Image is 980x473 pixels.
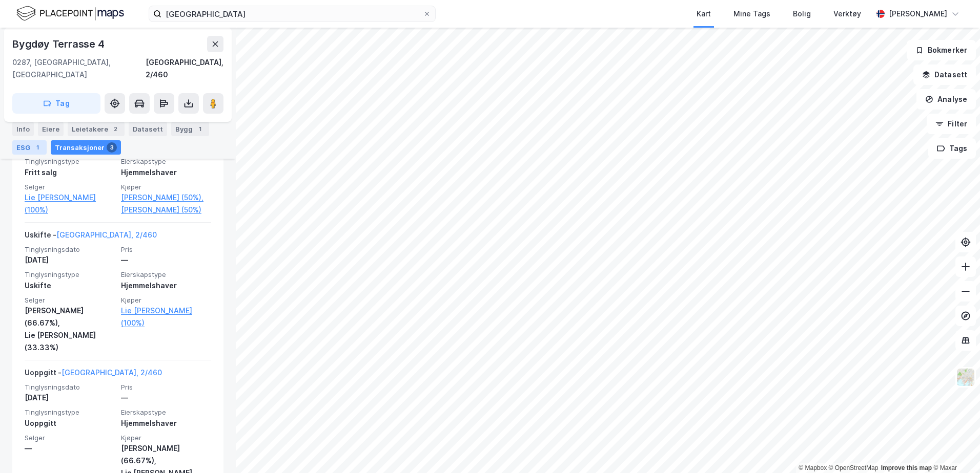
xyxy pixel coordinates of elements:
div: Hjemmelshaver [121,279,211,292]
div: Bygg [171,122,209,136]
span: Tinglysningsdato [25,383,115,392]
span: Tinglysningsdato [25,245,115,254]
div: Info [12,122,34,136]
div: Datasett [129,122,167,136]
div: 0287, [GEOGRAPHIC_DATA], [GEOGRAPHIC_DATA] [12,56,146,81]
span: Eierskapstype [121,157,211,166]
span: Eierskapstype [121,408,211,417]
a: [GEOGRAPHIC_DATA], 2/460 [56,230,157,239]
div: Bolig [793,8,811,20]
a: [PERSON_NAME] (50%), [121,191,211,204]
div: Verktøy [833,8,861,20]
button: Tag [12,93,100,114]
span: Pris [121,383,211,392]
div: Eiere [38,122,64,136]
div: Uskifte - [25,229,157,245]
span: Kjøper [121,183,211,191]
button: Tags [928,138,976,159]
a: [GEOGRAPHIC_DATA], 2/460 [62,368,162,377]
div: Transaksjoner [51,140,121,155]
a: OpenStreetMap [829,464,879,471]
span: Tinglysningstype [25,157,115,166]
input: Søk på adresse, matrikkel, gårdeiere, leietakere eller personer [161,6,423,21]
div: [PERSON_NAME] (66.67%), [25,305,115,329]
span: Eierskapstype [121,270,211,279]
a: Improve this map [881,464,932,471]
span: Selger [25,183,115,191]
div: — [25,442,115,455]
a: [PERSON_NAME] (50%) [121,204,211,216]
span: Selger [25,434,115,442]
div: Kart [697,8,711,20]
div: [PERSON_NAME] [889,8,947,20]
div: Lie [PERSON_NAME] (33.33%) [25,329,115,354]
span: Pris [121,245,211,254]
button: Filter [927,114,976,134]
div: [DATE] [25,392,115,404]
button: Bokmerker [907,40,976,60]
div: Uskifte [25,279,115,292]
a: Mapbox [799,464,827,471]
iframe: Chat Widget [929,424,980,473]
div: ESG [12,140,47,155]
div: — [121,254,211,266]
div: Kontrollprogram for chat [929,424,980,473]
button: Analyse [916,89,976,110]
span: Selger [25,296,115,305]
a: Lie [PERSON_NAME] (100%) [25,191,115,216]
div: [PERSON_NAME] (66.67%), [121,442,211,467]
div: Uoppgitt [25,417,115,429]
div: [GEOGRAPHIC_DATA], 2/460 [146,56,223,81]
div: Leietakere [68,122,125,136]
div: [DATE] [25,254,115,266]
div: Uoppgitt - [25,367,162,383]
div: — [121,392,211,404]
img: logo.f888ab2527a4732fd821a326f86c7f29.svg [16,5,124,23]
div: 1 [32,142,43,153]
span: Tinglysningstype [25,270,115,279]
span: Kjøper [121,434,211,442]
div: 2 [110,124,120,134]
div: Fritt salg [25,166,115,179]
span: Kjøper [121,296,211,305]
a: Lie [PERSON_NAME] (100%) [121,305,211,329]
div: 1 [195,124,205,134]
button: Datasett [913,64,976,85]
div: 3 [107,142,117,153]
div: Hjemmelshaver [121,166,211,179]
span: Tinglysningstype [25,408,115,417]
img: Z [956,368,975,387]
div: Bygdøy Terrasse 4 [12,36,107,52]
div: Mine Tags [733,8,770,20]
div: Hjemmelshaver [121,417,211,429]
